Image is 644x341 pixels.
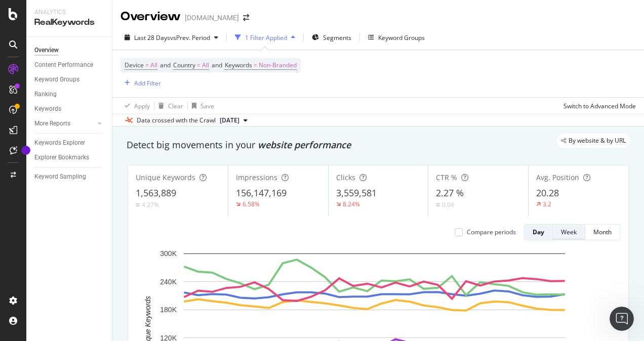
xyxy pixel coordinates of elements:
span: Impressions [236,173,277,182]
div: legacy label [557,134,630,148]
span: Unique Keywords [136,173,195,182]
span: Non-Branded [259,58,297,72]
div: Keyword Groups [378,33,425,42]
button: Save [188,98,214,114]
div: Switch to Advanced Mode [563,102,636,110]
a: More Reports [34,118,95,129]
a: Content Performance [34,60,105,70]
div: 4.27% [142,200,159,209]
button: Day [524,224,553,240]
span: = [197,61,200,69]
div: arrow-right-arrow-left [243,14,249,21]
button: Keyword Groups [364,29,429,46]
a: Ranking [34,89,105,100]
div: [DOMAIN_NAME] [185,13,239,23]
span: and [212,61,222,69]
text: 180K [160,306,177,314]
text: 300K [160,249,177,258]
text: 240K [160,278,177,286]
a: Keyword Sampling [34,172,105,182]
div: Week [561,228,577,236]
span: CTR % [436,173,457,182]
span: = [145,61,149,69]
span: = [254,61,257,69]
div: Keywords [34,104,61,114]
div: Overview [34,45,59,56]
button: [DATE] [216,114,252,126]
span: 156,147,169 [236,187,287,199]
div: Compare periods [467,228,516,236]
button: 1 Filter Applied [231,29,299,46]
div: 1 Filter Applied [245,33,287,42]
div: RealKeywords [34,17,104,28]
span: Clicks [336,173,355,182]
div: Apply [134,102,150,110]
div: Ranking [34,89,57,100]
span: Last 28 Days [134,33,170,42]
div: Tooltip anchor [21,146,30,155]
div: Analytics [34,8,104,17]
span: vs Prev. Period [170,33,210,42]
span: All [150,58,157,72]
span: Country [173,61,195,69]
div: Keyword Groups [34,74,79,85]
span: 1,563,889 [136,187,176,199]
a: Keywords [34,104,105,114]
a: Explorer Bookmarks [34,152,105,163]
span: 3,559,581 [336,187,377,199]
button: Apply [120,98,150,114]
button: Clear [154,98,183,114]
button: Month [585,224,620,240]
span: All [202,58,209,72]
span: 20.28 [536,187,559,199]
button: Week [553,224,585,240]
button: Switch to Advanced Mode [559,98,636,114]
span: Device [125,61,144,69]
div: 8.24% [343,200,360,208]
div: Save [200,102,214,110]
button: Last 28 DaysvsPrev. Period [120,29,222,46]
div: Content Performance [34,60,93,70]
span: 2.27 % [436,187,464,199]
div: 6.58% [243,200,260,208]
span: 2025 Aug. 2nd [220,116,239,125]
button: Add Filter [120,77,161,89]
div: Day [533,228,544,236]
div: Month [593,228,612,236]
span: Avg. Position [536,173,579,182]
a: Overview [34,45,105,56]
div: Explorer Bookmarks [34,152,89,163]
img: Equal [436,203,440,206]
span: Segments [323,33,351,42]
span: and [160,61,171,69]
div: 0.04 [442,200,454,209]
div: More Reports [34,118,70,129]
div: Keyword Sampling [34,172,86,182]
img: Equal [136,203,140,206]
div: Keywords Explorer [34,138,85,148]
div: 3.2 [543,200,551,208]
div: Data crossed with the Crawl [137,116,216,125]
span: By website & by URL [569,138,626,144]
a: Keywords Explorer [34,138,105,148]
div: Add Filter [134,79,161,88]
a: Keyword Groups [34,74,105,85]
div: Overview [120,8,181,25]
span: Keywords [225,61,252,69]
iframe: Intercom live chat [610,307,634,331]
button: Segments [308,29,355,46]
div: Clear [168,102,183,110]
